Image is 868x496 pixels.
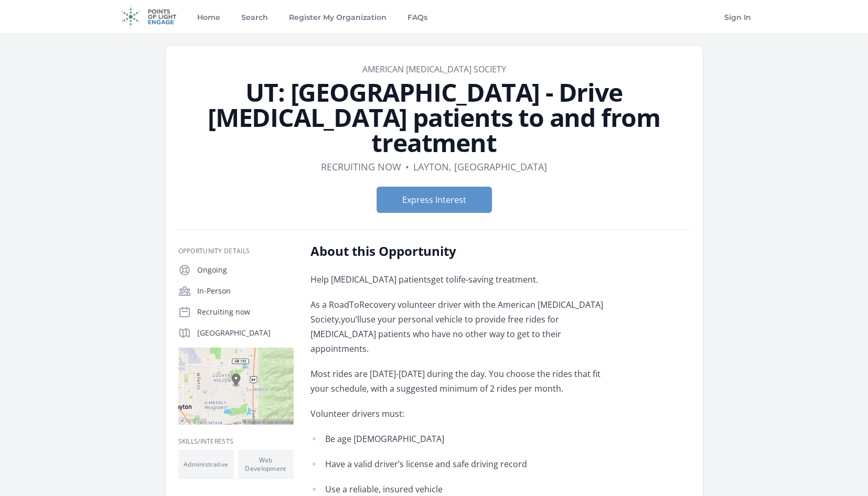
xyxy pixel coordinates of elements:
span: get to [431,274,454,285]
p: Recruiting now [197,307,294,317]
div: • [405,159,409,174]
span: As a Road [310,299,349,310]
img: Map [178,348,294,425]
span: life-saving treatment. [454,274,538,285]
a: American [MEDICAL_DATA] Society [362,63,506,75]
h3: Opportunity Details [178,247,294,255]
li: Web Development [238,450,294,479]
span: Volunteer drivers must: [310,408,404,419]
span: Help [MEDICAL_DATA] patients [310,274,431,285]
span: Use a reliable, insured vehicle [325,483,443,495]
span: Most rides are [DATE]-[DATE] during the day. You choose the rides that fit your schedule, with a ... [310,368,601,394]
span: use your personal vehicle to provide free rides for [MEDICAL_DATA] patients who have no other way... [310,314,561,354]
dd: Layton, [GEOGRAPHIC_DATA] [413,159,547,174]
span: To [349,299,359,310]
p: [GEOGRAPHIC_DATA] [197,328,294,338]
h1: UT: [GEOGRAPHIC_DATA] - Drive [MEDICAL_DATA] patients to and from treatment [178,80,690,155]
span: Be age [DEMOGRAPHIC_DATA] [325,433,444,445]
span: Have a valid driver’s license and safe driving record [325,458,527,470]
span: Recovery volunteer driver with the American [MEDICAL_DATA] Society, [310,299,603,325]
li: Administrative [178,450,234,479]
h2: About this Opportunity [310,243,617,260]
p: Ongoing [197,265,294,275]
span: you’ll [341,314,361,325]
button: Express Interest [377,187,492,213]
dd: Recruiting now [321,159,401,174]
h3: Skills/Interests [178,437,294,446]
p: In-Person [197,286,294,296]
